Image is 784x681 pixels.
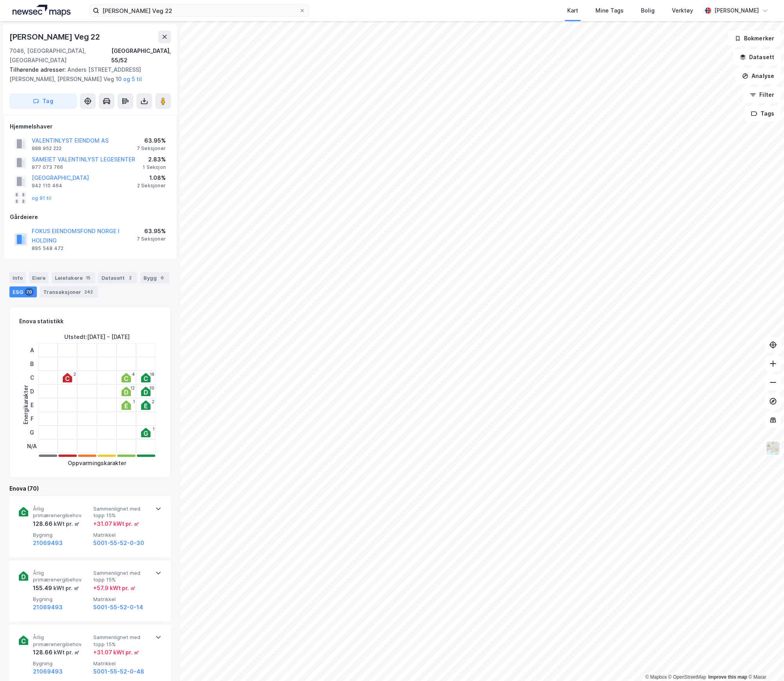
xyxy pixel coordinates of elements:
[668,674,706,680] a: OpenStreetMap
[93,538,144,548] button: 5001-55-52-0-30
[9,286,37,297] div: ESG
[33,519,80,529] div: 128.66
[93,596,151,603] span: Matrikkel
[645,674,667,680] a: Mapbox
[33,596,90,603] span: Bygning
[27,398,37,412] div: E
[137,226,166,236] div: 63.95%
[93,660,151,667] span: Matrikkel
[93,532,151,538] span: Matrikkel
[733,49,781,65] button: Datasett
[149,386,154,390] div: 30
[9,46,111,65] div: 7046, [GEOGRAPHIC_DATA], [GEOGRAPHIC_DATA]
[9,484,171,493] div: Enova (70)
[744,106,781,121] button: Tags
[133,399,135,404] div: 1
[143,155,166,164] div: 2.83%
[33,538,63,548] button: 21069493
[52,583,79,593] div: kWt pr. ㎡
[93,519,139,529] div: + 31.07 kWt pr. ㎡
[99,5,299,16] input: Søk på adresse, matrikkel, gårdeiere, leietakere eller personer
[745,643,784,681] div: Kontrollprogram for chat
[111,46,171,65] div: [GEOGRAPHIC_DATA], 55/52
[93,603,143,612] button: 5001-55-52-0-14
[140,272,169,283] div: Bygg
[68,458,126,468] div: Oppvarmingskarakter
[33,667,63,676] button: 21069493
[98,272,137,283] div: Datasett
[745,643,784,681] iframe: Chat Widget
[766,441,780,456] img: Z
[73,372,76,377] div: 2
[137,236,166,242] div: 7 Seksjoner
[33,660,90,667] span: Bygning
[137,173,166,183] div: 1.08%
[19,317,64,326] div: Enova statistikk
[27,412,37,426] div: F
[32,164,63,170] div: 977 073 766
[33,505,90,519] span: Årlig primærenergibehov
[137,136,166,145] div: 63.95%
[9,272,26,283] div: Info
[10,122,171,131] div: Hjemmelshaver
[21,385,31,424] div: Energikarakter
[32,245,64,252] div: 895 548 472
[32,145,62,152] div: 988 952 222
[27,384,37,398] div: D
[735,68,781,84] button: Analyse
[728,31,781,46] button: Bokmerker
[708,674,747,680] a: Improve this map
[93,570,151,583] span: Sammenlignet med topp 15%
[64,332,130,342] div: Utstedt : [DATE] - [DATE]
[27,343,37,357] div: A
[84,274,92,282] div: 15
[137,145,166,152] div: 7 Seksjoner
[9,31,102,43] div: [PERSON_NAME] Veg 22
[93,634,151,648] span: Sammenlignet med topp 15%
[9,93,77,109] button: Tag
[158,274,166,282] div: 6
[152,427,154,431] div: 1
[10,212,171,222] div: Gårdeiere
[53,519,80,529] div: kWt pr. ㎡
[27,426,37,439] div: G
[29,272,49,283] div: Eiere
[40,286,98,297] div: Transaksjoner
[130,386,135,390] div: 12
[32,183,62,189] div: 942 110 464
[137,183,166,189] div: 2 Seksjoner
[93,505,151,519] span: Sammenlignet med topp 15%
[27,357,37,371] div: B
[132,372,135,377] div: 4
[33,603,63,612] button: 21069493
[33,648,80,657] div: 128.66
[83,288,94,296] div: 242
[33,570,90,583] span: Årlig primærenergibehov
[33,634,90,648] span: Årlig primærenergibehov
[52,272,95,283] div: Leietakere
[672,6,693,15] div: Verktøy
[53,648,80,657] div: kWt pr. ㎡
[143,164,166,170] div: 1 Seksjon
[714,6,759,15] div: [PERSON_NAME]
[33,583,79,593] div: 155.49
[641,6,655,15] div: Bolig
[9,65,165,84] div: Anders [STREET_ADDRESS][PERSON_NAME], [PERSON_NAME] Veg 10
[150,372,154,377] div: 18
[13,5,71,16] img: logo.a4113a55bc3d86da70a041830d287a7e.svg
[9,66,67,73] span: Tilhørende adresser:
[93,648,139,657] div: + 31.07 kWt pr. ㎡
[27,371,37,384] div: C
[33,532,90,538] span: Bygning
[93,667,144,676] button: 5001-55-52-0-48
[743,87,781,103] button: Filter
[152,399,154,404] div: 2
[126,274,134,282] div: 2
[595,6,624,15] div: Mine Tags
[25,288,34,296] div: 70
[93,583,136,593] div: + 57.9 kWt pr. ㎡
[27,439,37,453] div: N/A
[567,6,578,15] div: Kart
